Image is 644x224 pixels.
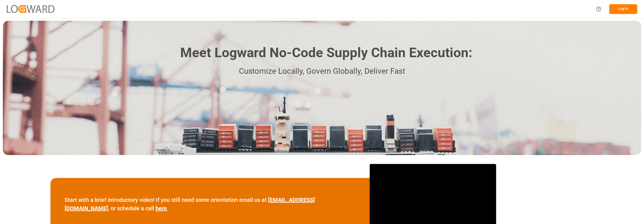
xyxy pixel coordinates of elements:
img: Logward_new_orange.png [7,5,54,13]
button: Help Center [592,3,605,15]
button: Log In [609,4,637,14]
h1: Meet Logward No-Code Supply Chain Execution: [180,43,472,63]
p: Start with a brief introductory video! If you still need some orientation email us at , or schedu... [65,196,356,213]
p: Customize Locally, Govern Globally, Deliver Fast [172,65,472,78]
a: here [156,205,167,212]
